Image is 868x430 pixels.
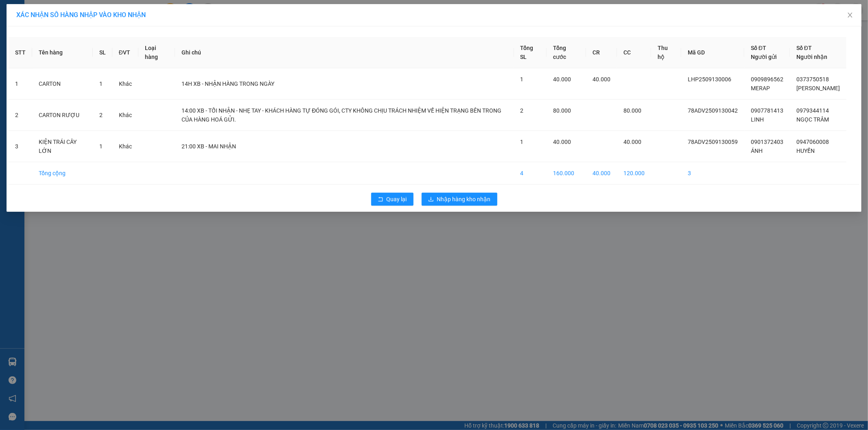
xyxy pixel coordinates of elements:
[751,139,783,145] span: 0901372403
[32,68,93,100] td: CARTON
[681,162,744,185] td: 3
[651,37,681,68] th: Thu hộ
[547,162,586,185] td: 160.000
[99,80,103,87] span: 1
[553,107,571,114] span: 80.000
[688,76,731,83] span: LHP2509130006
[751,85,770,91] span: MERAP
[796,148,815,154] span: HUYỀN
[617,37,651,68] th: CC
[181,107,501,123] span: 14:00 XB - TỐI NHẬN - NHẸ TAY - KHÁCH HÀNG TỰ ĐÓNG GÓI, CTY KHÔNG CHỊU TRÁCH NHIỆM VỀ HIỆN TRẠNG ...
[796,107,829,114] span: 0979344114
[520,107,524,114] span: 2
[751,76,783,83] span: 0909896562
[63,17,181,26] div: A ĐÔNG
[553,139,571,145] span: 40.000
[16,11,146,19] span: XÁC NHẬN SỐ HÀNG NHẬP VÀO KHO NHẬN
[181,80,274,87] span: 14H XB - NHẬN HÀNG TRONG NGÀY
[617,162,651,185] td: 120.000
[428,196,434,203] span: download
[112,68,138,100] td: Khác
[378,196,383,203] span: rollback
[32,131,93,162] td: KIỆN TRÁI CÂY LỚN
[63,7,181,17] div: VP QL13
[371,193,413,206] button: rollbackQuay lại
[796,116,829,123] span: NGỌC TRÂM
[751,107,783,114] span: 0907781413
[63,38,75,46] span: DĐ:
[623,107,641,114] span: 80.000
[32,100,93,131] td: CARTON RƯỢU
[7,8,20,16] span: Gửi:
[9,68,32,100] td: 1
[796,139,829,145] span: 0947060008
[32,37,93,68] th: Tên hàng
[751,148,763,154] span: ÁNH
[387,195,407,204] span: Quay lại
[175,37,514,68] th: Ghi chú
[7,26,58,36] div: A PHÚC
[9,100,32,131] td: 2
[138,37,175,68] th: Loại hàng
[688,139,738,145] span: 78ADV2509130059
[586,162,617,185] td: 40.000
[422,193,497,206] button: downloadNhập hàng kho nhận
[593,76,610,83] span: 40.000
[112,37,138,68] th: ĐVT
[547,37,586,68] th: Tổng cước
[796,54,827,60] span: Người nhận
[681,37,744,68] th: Mã GD
[796,85,840,91] span: [PERSON_NAME]
[112,100,138,131] td: Khác
[181,143,236,150] span: 21:00 XB - MAI NHẬN
[520,139,524,145] span: 1
[623,139,641,145] span: 40.000
[520,76,524,83] span: 1
[437,195,491,204] span: Nhập hàng kho nhận
[32,162,93,185] td: Tổng cộng
[514,37,547,68] th: Tổng SL
[553,76,571,83] span: 40.000
[63,47,181,61] span: [GEOGRAPHIC_DATA]
[751,116,764,123] span: LINH
[112,131,138,162] td: Khác
[9,131,32,162] td: 3
[7,7,58,26] div: VP Bù Nho
[514,162,547,185] td: 4
[63,8,83,16] span: Nhận:
[9,37,32,68] th: STT
[839,4,861,27] button: Close
[847,12,853,18] span: close
[688,107,738,114] span: 78ADV2509130042
[93,37,112,68] th: SL
[751,45,766,51] span: Số ĐT
[751,54,777,60] span: Người gửi
[99,112,103,118] span: 2
[796,76,829,83] span: 0373750518
[796,45,812,51] span: Số ĐT
[586,37,617,68] th: CR
[99,143,103,150] span: 1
